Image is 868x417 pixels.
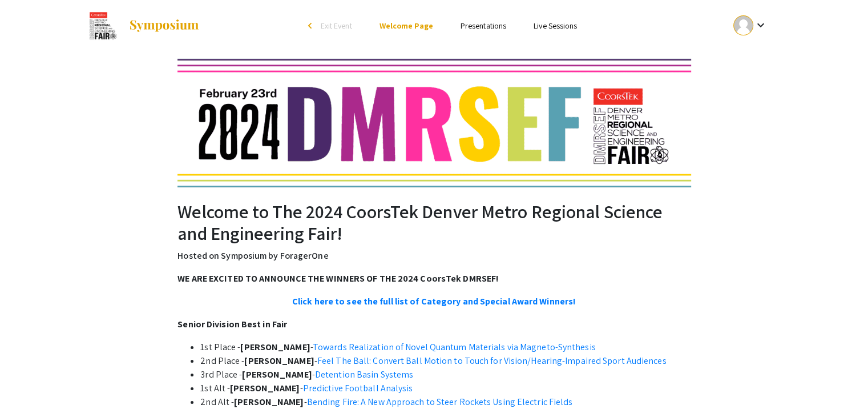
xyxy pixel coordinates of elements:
[200,340,690,354] li: 1st Place - -
[317,355,667,367] a: Feel The Ball: Convert Ball Motion to Touch for Vision/Hearing-Impaired Sport Audiences
[200,368,690,382] li: 3rd Place - -
[321,21,352,31] span: Exit Event
[721,13,779,38] button: Expand account dropdown
[240,341,310,353] strong: [PERSON_NAME]
[230,382,300,394] strong: [PERSON_NAME]
[234,396,304,408] strong: [PERSON_NAME]
[128,19,200,33] img: Symposium by ForagerOne
[200,354,690,368] li: 2nd Place - -
[308,22,315,29] div: arrow_back_ios
[177,55,691,191] img: The 2024 CoorsTek Denver Metro Regional Science and Engineering Fair
[89,11,200,40] a: The 2024 CoorsTek Denver Metro Regional Science and Engineering Fair
[9,366,49,408] iframe: Chat
[753,18,767,32] mat-icon: Expand account dropdown
[313,341,596,353] a: Towards Realization of Novel Quantum Materials via Magneto-Synthesis
[534,21,577,31] a: Live Sessions
[244,355,314,367] strong: [PERSON_NAME]
[303,382,413,394] a: Predictive Football Analysis
[242,368,312,380] strong: [PERSON_NAME]
[177,318,287,330] strong: Senior Division Best in Fair
[380,21,433,31] a: Welcome Page
[307,396,573,408] a: Bending Fire: A New Approach to Steer Rockets Using Electric Fields
[292,295,576,307] a: Click here to see the full list of Category and Special Award Winners!
[89,11,118,40] img: The 2024 CoorsTek Denver Metro Regional Science and Engineering Fair
[177,201,690,244] h2: Welcome to The 2024 CoorsTek Denver Metro Regional Science and Engineering Fair!
[461,21,506,31] a: Presentations
[200,395,690,409] li: 2nd Alt - -
[200,382,690,395] li: 1st Alt - -
[315,368,413,380] a: Detention Basin Systems
[177,249,690,263] p: Hosted on Symposium by ForagerOne
[177,272,499,284] strong: WE ARE EXCITED TO ANNOUNCE THE WINNERS OF THE 2024 CoorsTek DMRSEF!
